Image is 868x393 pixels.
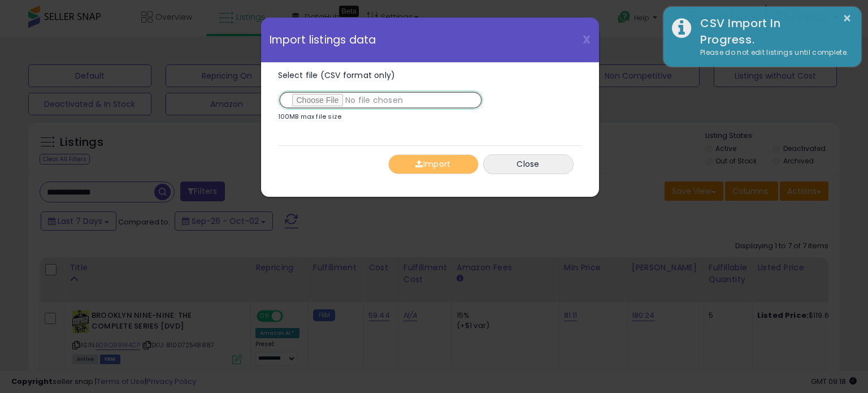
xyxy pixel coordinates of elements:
div: Please do not edit listings until complete. [692,47,853,58]
div: CSV Import In Progress. [692,15,853,47]
span: Select file (CSV format only) [278,70,396,81]
span: X [583,32,591,47]
span: Import listings data [270,34,376,45]
button: Close [483,154,574,174]
button: Import [388,154,479,174]
p: 100MB max file size [278,114,342,120]
button: × [843,11,852,25]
